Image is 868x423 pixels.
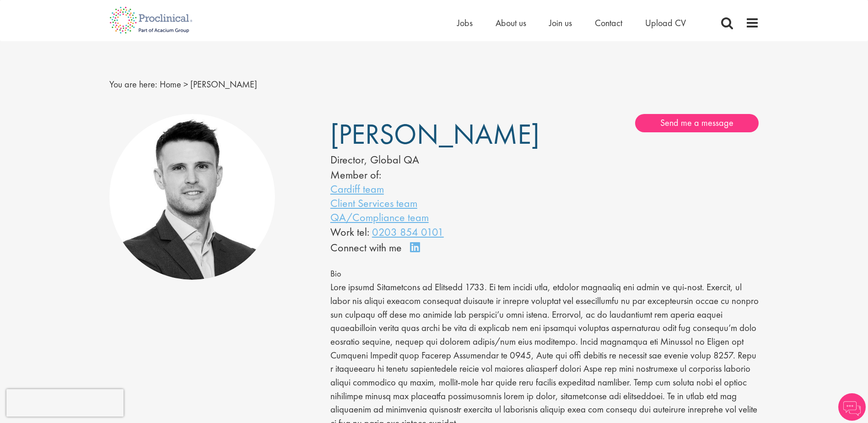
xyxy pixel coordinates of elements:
[330,268,341,279] span: Bio
[330,168,381,182] label: Member of:
[190,78,257,90] span: [PERSON_NAME]
[109,114,275,280] img: Joshua Godden
[838,393,866,421] img: Chatbot
[372,225,444,239] a: 0203 854 0101
[183,78,188,90] span: >
[330,210,429,224] a: QA/Compliance team
[160,78,181,90] a: breadcrumb link
[330,182,384,196] a: Cardiff team
[6,389,124,417] iframe: reCAPTCHA
[457,17,473,29] a: Jobs
[330,225,369,239] span: Work tel:
[330,196,417,210] a: Client Services team
[496,17,526,29] a: About us
[645,17,686,29] a: Upload CV
[109,78,157,90] span: You are here:
[549,17,572,29] a: Join us
[595,17,622,29] a: Contact
[330,152,517,168] div: Director, Global QA
[635,114,759,132] a: Send me a message
[330,116,539,152] span: [PERSON_NAME]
